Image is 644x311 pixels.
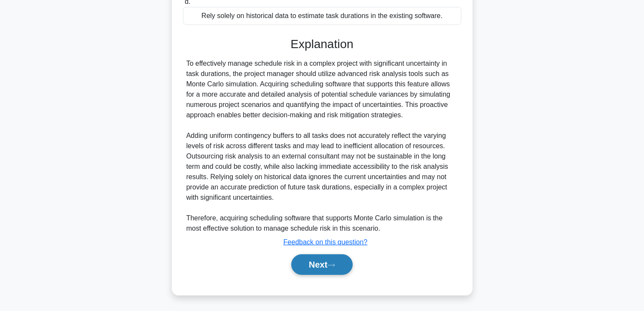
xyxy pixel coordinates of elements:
[284,238,368,246] a: Feedback on this question?
[188,37,456,52] h3: Explanation
[186,58,458,234] div: To effectively manage schedule risk in a complex project with significant uncertainty in task dur...
[183,7,461,25] div: Rely solely on historical data to estimate task durations in the existing software.
[291,254,353,275] button: Next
